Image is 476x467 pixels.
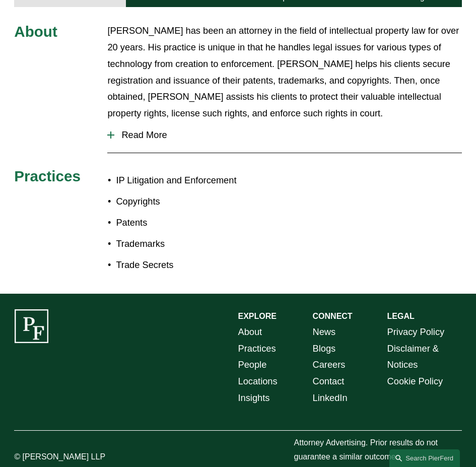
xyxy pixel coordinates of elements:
[387,324,445,341] a: Privacy Policy
[387,341,462,374] a: Disclaimer & Notices
[238,373,278,390] a: Locations
[313,324,336,341] a: News
[387,312,415,320] strong: LEGAL
[116,257,238,274] p: Trade Secrets
[238,324,262,341] a: About
[389,449,460,467] a: Search this site
[107,23,461,122] p: [PERSON_NAME] has been an attorney in the field of intellectual property law for over 20 years. H...
[313,390,348,407] a: LinkedIn
[238,390,270,407] a: Insights
[238,341,276,357] a: Practices
[114,129,461,141] span: Read More
[14,168,81,184] span: Practices
[14,450,107,464] p: © [PERSON_NAME] LLP
[313,312,353,320] strong: CONNECT
[107,122,461,148] button: Read More
[313,341,336,357] a: Blogs
[116,215,238,231] p: Patents
[116,236,238,252] p: Trademarks
[313,357,346,373] a: Careers
[238,357,267,373] a: People
[116,172,238,189] p: IP Litigation and Enforcement
[14,23,57,40] span: About
[116,193,238,210] p: Copyrights
[238,312,277,320] strong: EXPLORE
[387,373,443,390] a: Cookie Policy
[313,373,345,390] a: Contact
[294,436,462,465] p: Attorney Advertising. Prior results do not guarantee a similar outcome.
